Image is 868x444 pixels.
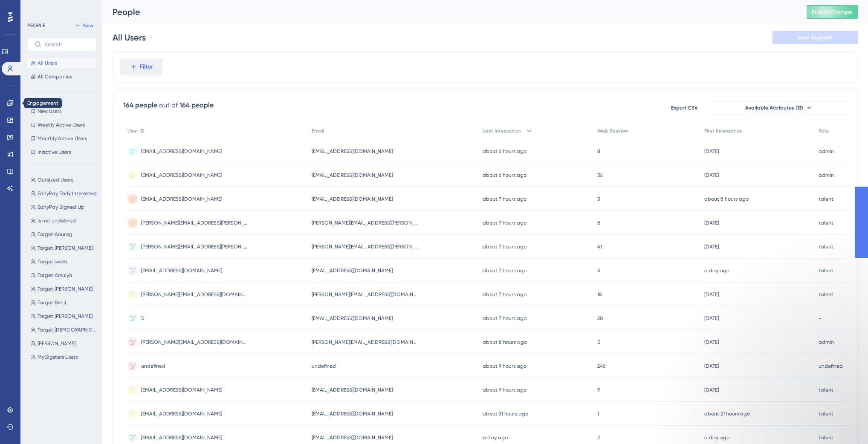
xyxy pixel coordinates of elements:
[483,196,527,202] time: about 7 hours ago
[597,172,602,179] span: 36
[704,172,719,178] time: [DATE]
[597,267,600,274] span: 5
[38,217,76,224] span: Is not undefined
[312,410,393,417] span: [EMAIL_ADDRESS][DOMAIN_NAME]
[597,386,600,393] span: 9
[312,386,393,393] span: [EMAIL_ADDRESS][DOMAIN_NAME]
[141,410,222,417] span: [EMAIL_ADDRESS][DOMAIN_NAME]
[663,101,706,115] button: Export CSV
[832,410,858,436] iframe: UserGuiding AI Assistant Launcher
[38,73,72,80] span: All Companies
[704,268,729,274] time: a day ago
[141,363,165,369] span: undefined
[113,32,146,43] div: All Users
[27,133,96,144] button: Monthly Active Users
[27,257,101,267] button: Target swati
[27,229,101,239] button: Target Anurag
[38,60,57,66] span: All Users
[38,149,71,156] span: Inactive Users
[38,108,61,115] span: New Users
[798,34,833,41] span: Save Segment
[141,267,222,274] span: [EMAIL_ADDRESS][DOMAIN_NAME]
[819,363,843,369] span: undefined
[819,243,833,250] span: talent
[312,291,418,298] span: [PERSON_NAME][EMAIL_ADDRESS][DOMAIN_NAME]
[312,339,418,346] span: [PERSON_NAME][EMAIL_ADDRESS][DOMAIN_NAME]
[483,220,527,226] time: about 7 hours ago
[312,315,393,322] span: [EMAIL_ADDRESS][DOMAIN_NAME]
[127,127,145,134] span: User ID
[38,135,87,142] span: Monthly Active Users
[38,204,84,210] span: EarlyPay Signed Up
[27,243,101,253] button: Target [PERSON_NAME]
[483,339,527,345] time: about 8 hours ago
[597,315,603,322] span: 20
[671,104,698,111] span: Export CSV
[483,291,527,297] time: about 7 hours ago
[141,315,144,322] span: 5
[27,284,101,294] button: Target [PERSON_NAME]
[312,219,418,226] span: [PERSON_NAME][EMAIL_ADDRESS][PERSON_NAME][DOMAIN_NAME]
[597,127,628,134] span: Web Session
[704,127,743,134] span: First Interaction
[141,386,222,393] span: [EMAIL_ADDRESS][DOMAIN_NAME]
[812,9,853,15] span: Publish Changes
[819,148,834,155] span: admin
[597,339,600,346] span: 5
[27,325,101,335] button: Target [DEMOGRAPHIC_DATA]
[27,175,101,185] button: Outsized Users
[27,270,101,280] button: Target Amulya
[38,313,93,320] span: Target [PERSON_NAME]
[483,268,527,274] time: about 7 hours ago
[113,6,785,18] div: People
[27,58,96,68] button: All Users
[141,172,222,179] span: [EMAIL_ADDRESS][DOMAIN_NAME]
[704,220,719,226] time: [DATE]
[159,100,178,110] div: out of
[483,411,528,417] time: about 21 hours ago
[704,339,719,345] time: [DATE]
[597,363,605,369] span: 246
[312,196,393,202] span: [EMAIL_ADDRESS][DOMAIN_NAME]
[711,101,847,115] button: Available Attributes (13)
[819,196,833,202] span: talent
[597,434,600,441] span: 2
[704,435,729,441] time: a day ago
[38,190,97,197] span: EarlyPay Early Interested
[483,172,527,178] time: about 6 hours ago
[27,202,101,212] button: EarlyPay Signed Up
[120,58,162,75] button: Filter
[597,291,602,298] span: 18
[483,127,521,134] span: Last Interaction
[27,297,101,308] button: Target Benji
[597,148,600,155] span: 8
[141,196,222,202] span: [EMAIL_ADDRESS][DOMAIN_NAME]
[312,172,393,179] span: [EMAIL_ADDRESS][DOMAIN_NAME]
[483,435,508,441] time: a day ago
[483,244,527,250] time: about 7 hours ago
[819,219,833,226] span: talent
[38,258,67,265] span: Target swati
[819,339,834,346] span: admin
[27,216,101,226] button: Is not undefined
[140,62,153,72] span: Filter
[312,363,336,369] span: undefined
[27,311,101,321] button: Target [PERSON_NAME]
[38,231,72,238] span: Target Anurag
[312,267,393,274] span: [EMAIL_ADDRESS][DOMAIN_NAME]
[312,148,393,155] span: [EMAIL_ADDRESS][DOMAIN_NAME]
[704,315,719,321] time: [DATE]
[141,339,248,346] span: [PERSON_NAME][EMAIL_ADDRESS][DOMAIN_NAME]
[819,172,834,179] span: admin
[83,22,93,29] span: New
[597,196,600,202] span: 3
[38,272,72,279] span: Target Amulya
[819,267,833,274] span: talent
[819,315,821,322] span: -
[704,363,719,369] time: [DATE]
[704,244,719,250] time: [DATE]
[483,148,527,154] time: about 6 hours ago
[27,338,101,349] button: [PERSON_NAME]
[38,299,66,306] span: Target Benji
[27,22,45,29] div: PEOPLE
